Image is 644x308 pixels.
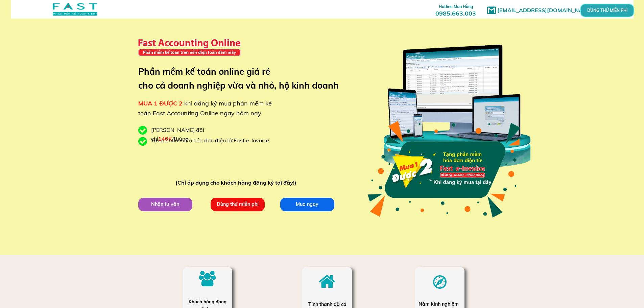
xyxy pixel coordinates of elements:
[158,135,172,142] span: 146K
[280,197,334,211] p: Mua ngay
[151,126,239,143] div: [PERSON_NAME] đãi chỉ /tháng
[419,300,461,308] div: Năm kinh nghiệm
[428,2,483,17] h3: 0985.663.003
[138,197,192,211] p: Nhận tư vấn
[599,9,615,13] p: DÙNG THỬ MIỄN PHÍ
[138,99,272,117] span: khi đăng ký mua phần mềm kế toán Fast Accounting Online ngay hôm nay:
[175,179,300,187] div: (Chỉ áp dụng cho khách hàng đăng ký tại đây!)
[151,136,274,145] div: Tặng phần mềm hóa đơn điện tử Fast e-Invoice
[138,65,349,93] h3: Phần mềm kế toán online giá rẻ cho cả doanh nghiệp vừa và nhỏ, hộ kinh doanh
[497,6,597,15] h1: [EMAIL_ADDRESS][DOMAIN_NAME]
[138,99,183,107] span: MUA 1 ĐƯỢC 2
[210,197,264,211] p: Dùng thử miễn phí
[439,4,473,9] span: Hotline Mua Hàng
